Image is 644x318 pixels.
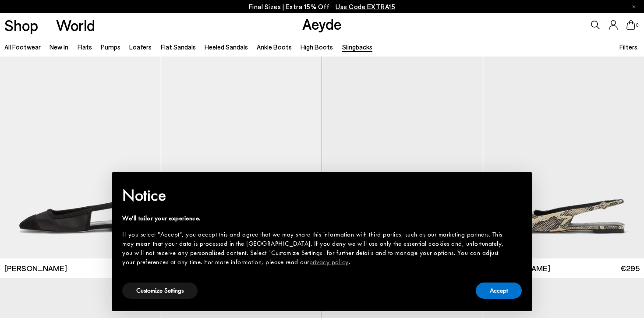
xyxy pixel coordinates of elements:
span: × [516,178,521,192]
img: Geraldine Slingback Flats [322,57,483,258]
a: Ankle Boots [257,43,292,51]
a: World [56,18,95,33]
h2: Notice [122,184,508,207]
a: Slingbacks [342,43,372,51]
a: Shop [4,18,38,33]
a: Heeled Sandals [205,43,248,51]
a: All Footwear [4,43,41,51]
a: New In [50,43,68,51]
button: Customize Settings [122,283,198,299]
a: Loafers [129,43,152,51]
a: Flat Sandals [161,43,196,51]
span: Filters [619,43,637,51]
a: Flats [78,43,92,51]
p: Final Sizes | Extra 15% Off [249,1,396,12]
a: High Boots [301,43,333,51]
span: [PERSON_NAME] [4,263,67,274]
div: We'll tailor your experience. [122,214,508,223]
a: 0 [626,20,635,30]
button: Close this notice [508,175,529,196]
div: If you select "Accept", you accept this and agree that we may share this information with third p... [122,230,508,267]
button: Accept [476,283,522,299]
a: Pumps [101,43,120,51]
a: privacy policy [309,258,349,266]
span: Navigate to /collections/ss25-final-sizes [336,3,395,11]
a: Aeyde [302,14,342,33]
img: Geraldine Satin Toe-Cap Slingback [161,57,322,258]
span: €295 [620,263,640,274]
span: 0 [635,23,640,28]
